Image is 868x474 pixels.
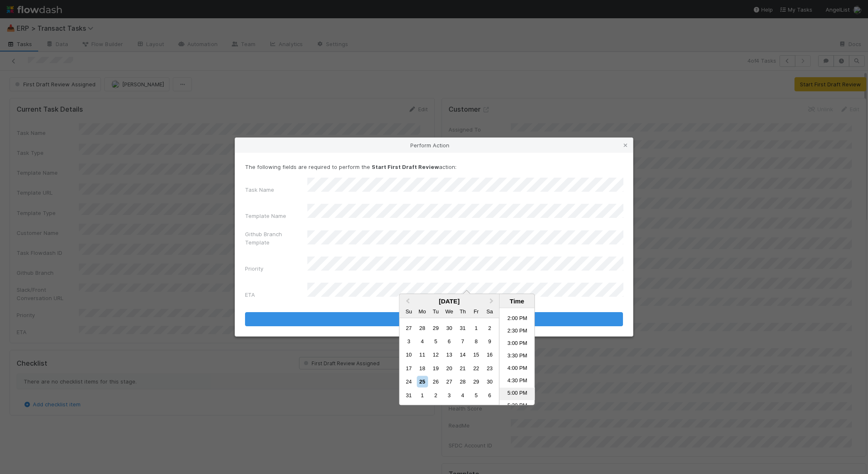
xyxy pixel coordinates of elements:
[245,312,623,326] button: Start First Draft Review
[500,351,535,363] li: 3:30 PM
[399,294,535,406] div: Choose Date and Time
[471,349,482,360] div: Choose Friday, August 15th, 2025
[403,389,414,401] div: Choose Sunday, August 31st, 2025
[457,362,468,374] div: Choose Thursday, August 21st, 2025
[500,313,535,326] li: 2:00 PM
[457,305,468,317] div: Thursday
[417,376,428,387] div: Choose Monday, August 25th, 2025
[484,336,495,347] div: Choose Saturday, August 9th, 2025
[471,376,482,387] div: Choose Friday, August 29th, 2025
[500,401,535,413] li: 5:30 PM
[245,186,274,194] label: Task Name
[400,295,414,308] button: Previous Month
[484,389,495,401] div: Choose Saturday, September 6th, 2025
[403,305,414,317] div: Sunday
[235,138,633,153] div: Perform Action
[500,338,535,351] li: 3:00 PM
[471,336,482,347] div: Choose Friday, August 8th, 2025
[403,322,414,333] div: Choose Sunday, July 27th, 2025
[430,336,441,347] div: Choose Tuesday, August 5th, 2025
[430,322,441,333] div: Choose Tuesday, July 29th, 2025
[484,362,495,374] div: Choose Saturday, August 23rd, 2025
[457,349,468,360] div: Choose Thursday, August 14th, 2025
[484,322,495,333] div: Choose Saturday, August 2nd, 2025
[245,230,307,247] label: Github Branch Template
[471,305,482,317] div: Friday
[245,264,263,273] label: Priority
[444,376,455,387] div: Choose Wednesday, August 27th, 2025
[444,336,455,347] div: Choose Wednesday, August 6th, 2025
[457,376,468,387] div: Choose Thursday, August 28th, 2025
[500,326,535,338] li: 2:30 PM
[403,336,414,347] div: Choose Sunday, August 3rd, 2025
[372,164,439,170] strong: Start First Draft Review
[430,389,441,401] div: Choose Tuesday, September 2nd, 2025
[245,212,286,220] label: Template Name
[245,291,255,299] label: ETA
[430,305,441,317] div: Tuesday
[400,298,499,305] div: [DATE]
[444,349,455,360] div: Choose Wednesday, August 13th, 2025
[417,349,428,360] div: Choose Monday, August 11th, 2025
[417,305,428,317] div: Monday
[484,349,495,360] div: Choose Saturday, August 16th, 2025
[500,363,535,376] li: 4:00 PM
[502,298,532,305] div: Time
[500,308,535,405] ul: Time
[430,349,441,360] div: Choose Tuesday, August 12th, 2025
[402,321,496,402] div: Month August, 2025
[403,376,414,387] div: Choose Sunday, August 24th, 2025
[444,322,455,333] div: Choose Wednesday, July 30th, 2025
[500,376,535,388] li: 4:30 PM
[471,389,482,401] div: Choose Friday, September 5th, 2025
[417,336,428,347] div: Choose Monday, August 4th, 2025
[471,362,482,374] div: Choose Friday, August 22nd, 2025
[417,389,428,401] div: Choose Monday, September 1st, 2025
[403,349,414,360] div: Choose Sunday, August 10th, 2025
[457,389,468,401] div: Choose Thursday, September 4th, 2025
[484,376,495,387] div: Choose Saturday, August 30th, 2025
[484,305,495,317] div: Saturday
[430,376,441,387] div: Choose Tuesday, August 26th, 2025
[444,389,455,401] div: Choose Wednesday, September 3rd, 2025
[457,322,468,333] div: Choose Thursday, July 31st, 2025
[444,305,455,317] div: Wednesday
[245,163,623,171] p: The following fields are required to perform the action:
[403,362,414,374] div: Choose Sunday, August 17th, 2025
[444,362,455,374] div: Choose Wednesday, August 20th, 2025
[471,322,482,333] div: Choose Friday, August 1st, 2025
[457,336,468,347] div: Choose Thursday, August 7th, 2025
[486,295,499,308] button: Next Month
[500,388,535,401] li: 5:00 PM
[417,362,428,374] div: Choose Monday, August 18th, 2025
[417,322,428,333] div: Choose Monday, July 28th, 2025
[430,362,441,374] div: Choose Tuesday, August 19th, 2025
